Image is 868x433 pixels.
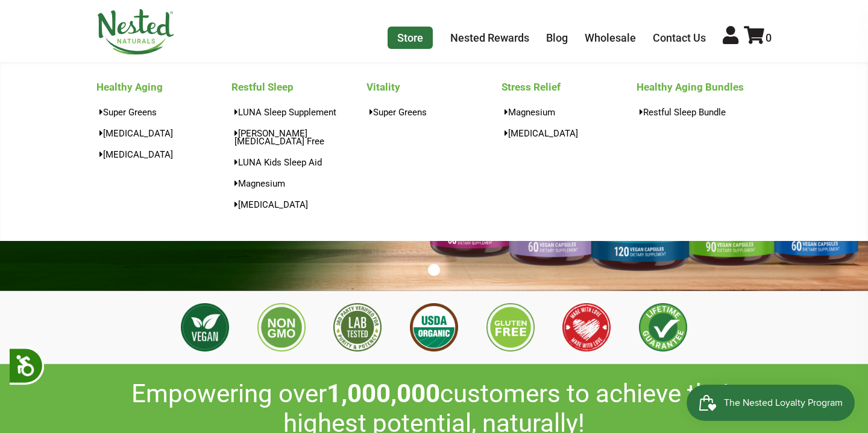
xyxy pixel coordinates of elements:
[96,146,231,163] a: [MEDICAL_DATA]
[327,379,440,408] span: 1,000,000
[257,303,306,351] img: Non GMO
[546,31,568,44] a: Blog
[687,385,856,421] iframe: Button to open loyalty program pop-up
[637,77,772,97] a: Healthy Aging Bundles
[388,27,433,49] a: Store
[502,124,637,142] a: [MEDICAL_DATA]
[653,31,706,44] a: Contact Us
[231,175,366,192] a: Magnesium
[366,103,502,121] a: Super Greens
[96,77,231,97] a: Healthy Aging
[181,303,229,351] img: Vegan
[231,103,366,121] a: LUNA Sleep Supplement
[410,303,458,351] img: USDA Organic
[744,31,772,44] a: 0
[639,303,687,351] img: Lifetime Guarantee
[450,31,529,44] a: Nested Rewards
[333,303,382,351] img: 3rd Party Lab Tested
[428,264,440,276] button: 1 of 1
[486,303,535,351] img: Gluten Free
[96,9,175,55] img: Nested Naturals
[231,196,366,213] a: [MEDICAL_DATA]
[502,103,637,121] a: Magnesium
[366,77,502,97] a: Vitality
[96,124,231,142] a: [MEDICAL_DATA]
[562,303,611,351] img: Made with Love
[231,77,366,97] a: Restful Sleep
[96,103,231,121] a: Super Greens
[585,31,636,44] a: Wholesale
[502,77,637,97] a: Stress Relief
[231,124,366,150] a: [PERSON_NAME][MEDICAL_DATA] Free
[766,31,772,44] span: 0
[231,153,366,171] a: LUNA Kids Sleep Aid
[637,103,772,121] a: Restful Sleep Bundle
